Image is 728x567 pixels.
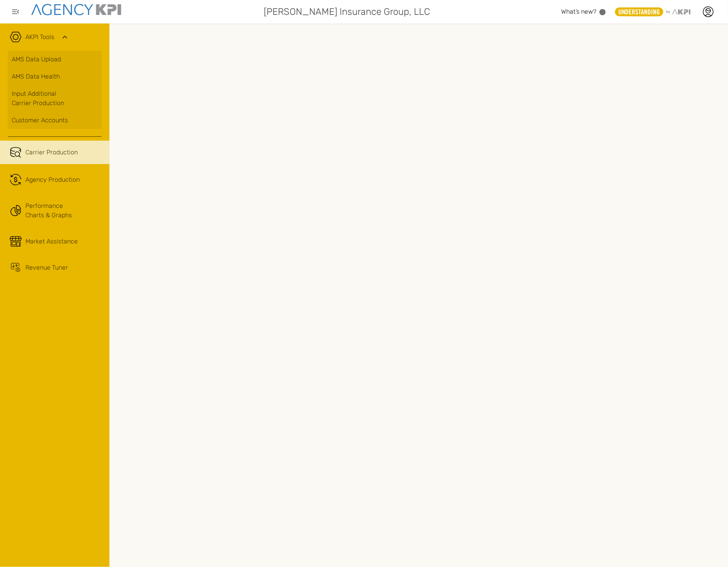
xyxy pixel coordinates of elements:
img: agencykpi-logo-550x69-2d9e3fa8.png [31,4,121,15]
a: AMS Data Upload [8,51,102,68]
div: Customer Accounts [12,116,98,125]
span: Agency Production [25,175,80,184]
span: AMS Data Health [12,72,60,81]
span: What’s new? [561,8,596,15]
a: AMS Data Health [8,68,102,85]
div: Market Assistance [25,237,78,246]
a: Input AdditionalCarrier Production [8,85,102,112]
div: Revenue Tuner [25,263,68,272]
a: AKPI Tools [25,32,54,42]
a: Customer Accounts [8,112,102,129]
span: [PERSON_NAME] Insurance Group, LLC [264,5,430,19]
span: Carrier Production [25,148,78,157]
